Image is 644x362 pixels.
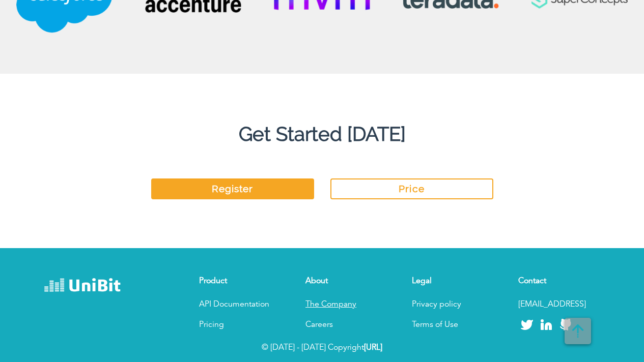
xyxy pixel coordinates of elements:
[412,300,461,309] a: Privacy policy
[434,173,638,317] iframe: Drift Widget Chat Window
[305,277,387,286] h6: About
[565,318,591,344] img: backtop.94947c9.png
[305,321,333,329] a: Careers
[412,321,458,329] a: Terms of Use
[151,178,314,199] a: Register
[593,311,632,350] iframe: Drift Widget Chat Controller
[364,344,382,352] strong: [URL]
[412,277,493,286] h6: Legal
[199,300,269,309] a: API Documentation
[330,178,493,199] a: Price
[199,277,281,286] h6: Product
[305,298,387,311] p: The Company
[44,277,121,295] img: logo-white.b5ed765.png
[199,321,224,329] a: Pricing
[32,342,612,354] p: © [DATE] - [DATE] Copyright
